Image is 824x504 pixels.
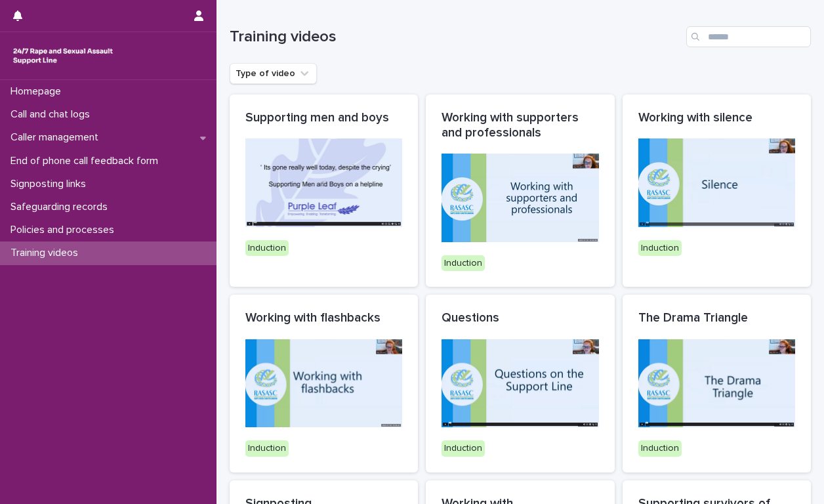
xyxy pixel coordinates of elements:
[245,138,402,227] img: Watch the video
[5,247,89,259] p: Training videos
[442,440,485,457] div: Induction
[5,155,169,167] p: End of phone call feedback form
[245,339,402,428] img: Watch the video
[230,63,317,84] button: Type of video
[623,94,811,287] a: Working with silenceWatch the videoInduction
[245,110,402,125] p: Supporting men and boys
[426,295,614,472] a: QuestionsWatch the videoInduction
[230,94,418,287] a: Supporting men and boysWatch the videoInduction
[638,440,682,457] div: Induction
[245,240,289,257] div: Induction
[5,108,100,121] p: Call and chat logs
[5,131,109,144] p: Caller management
[623,295,811,472] a: The Drama TriangleWatch the videoInduction
[230,28,681,47] h1: Training videos
[638,110,795,125] p: Working with silence
[426,94,614,287] a: Working with supporters and professionalsWatch the videoInduction
[5,85,72,98] p: Homepage
[442,310,598,325] p: Questions
[638,339,795,428] img: Watch the video
[442,339,598,428] img: Watch the video
[245,310,402,325] p: Working with flashbacks
[5,224,125,236] p: Policies and processes
[5,178,96,190] p: Signposting links
[442,154,598,242] img: Watch the video
[5,201,118,213] p: Safeguarding records
[230,295,418,472] a: Working with flashbacksWatch the videoInduction
[638,138,795,227] img: Watch the video
[686,26,811,47] input: Search
[10,43,115,69] img: rhQMoQhaT3yELyF149Cw
[442,110,598,140] p: Working with supporters and professionals
[638,240,682,257] div: Induction
[442,255,485,272] div: Induction
[245,440,289,457] div: Induction
[638,310,795,325] p: The Drama Triangle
